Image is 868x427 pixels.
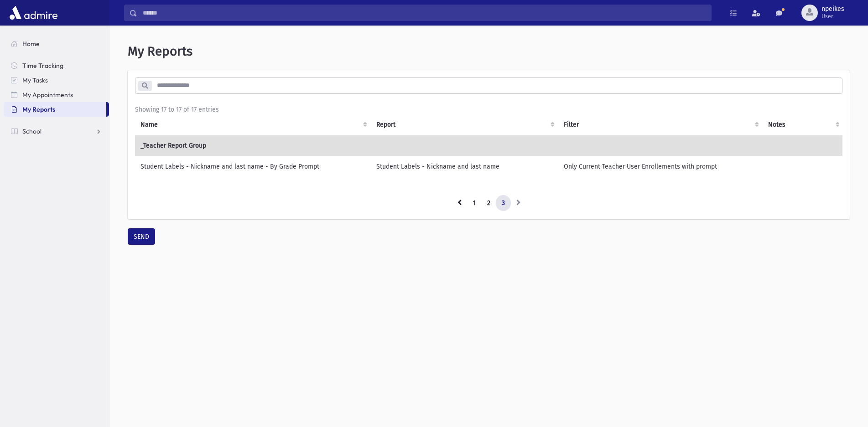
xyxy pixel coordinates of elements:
[4,58,109,73] a: Time Tracking
[22,105,55,113] span: My Reports
[22,91,73,99] span: My Appointments
[135,156,371,177] td: Student Labels - Nickname and last name - By Grade Prompt
[135,105,842,114] div: Showing 17 to 17 of 17 entries
[558,156,762,177] td: Only Current Teacher User Enrollements with prompt
[135,114,371,135] th: Name: activate to sort column ascending
[137,5,711,21] input: Search
[821,13,844,20] span: User
[4,124,109,139] a: School
[4,102,106,117] a: My Reports
[128,44,192,59] span: My Reports
[4,36,109,51] a: Home
[128,228,155,245] button: SEND
[22,76,48,84] span: My Tasks
[481,195,496,211] a: 2
[496,195,511,211] a: 3
[763,114,843,135] th: Notes : activate to sort column ascending
[4,73,109,87] a: My Tasks
[4,87,109,102] a: My Appointments
[371,156,559,177] td: Student Labels - Nickname and last name
[135,135,843,156] td: _Teacher Report Group
[22,40,40,48] span: Home
[22,62,63,70] span: Time Tracking
[821,5,844,13] span: npeikes
[467,195,482,211] a: 1
[7,4,60,22] img: AdmirePro
[558,114,762,135] th: Filter : activate to sort column ascending
[22,127,42,135] span: School
[371,114,559,135] th: Report: activate to sort column ascending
